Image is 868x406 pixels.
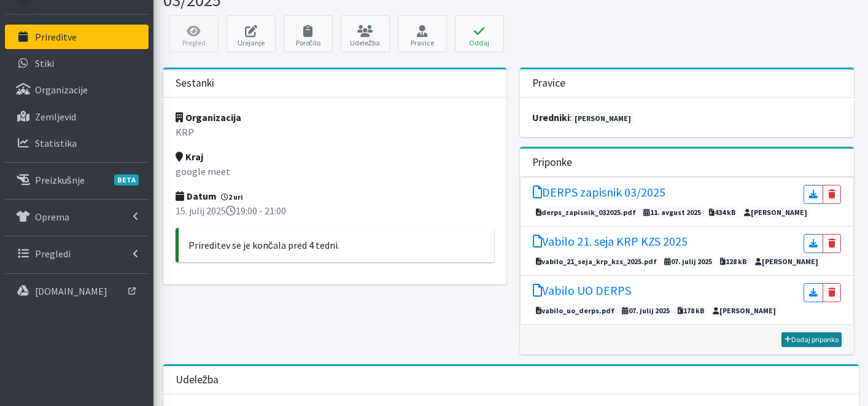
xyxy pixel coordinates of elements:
[533,283,631,302] a: Vabilo UO DERPS
[5,131,149,155] a: Statistika
[176,164,494,179] p: google meet
[532,111,570,123] strong: uredniki
[35,31,77,43] p: Prireditve
[641,207,705,218] span: 11. avgust 2025
[176,77,214,90] h3: Sestanki
[176,150,203,163] strong: Kraj
[219,192,247,203] span: 2 uri
[35,211,69,223] p: Oprema
[455,15,504,52] button: Oddaj
[533,283,631,298] h5: Vabilo UO DERPS
[176,373,219,386] h3: Udeležba
[5,51,149,76] a: Stiki
[35,174,85,186] p: Preizkušnje
[532,77,565,90] h3: Pravice
[398,15,447,52] a: Pravice
[341,15,390,52] a: Udeležba
[176,125,494,139] p: KRP
[533,185,665,200] h5: DERPS zapisnik 03/2025
[5,168,149,192] a: PreizkušnjeBETA
[533,207,639,218] span: derps_zapisnik_032025.pdf
[752,256,821,267] span: [PERSON_NAME]
[35,285,107,297] p: [DOMAIN_NAME]
[675,305,708,316] span: 178 kB
[5,25,149,49] a: Prireditve
[5,104,149,129] a: Zemljevid
[572,113,634,124] a: [PERSON_NAME]
[176,190,217,202] strong: Datum
[114,174,139,185] span: BETA
[533,234,688,253] a: Vabilo 21. seja KRP KZS 2025
[741,207,810,218] span: [PERSON_NAME]
[284,15,333,52] a: Poročilo
[533,256,660,267] span: vabilo_21_seja_krp_kzs_2025.pdf
[533,185,665,204] a: DERPS zapisnik 03/2025
[176,111,241,123] strong: Organizacija
[520,98,854,137] div: :
[532,156,572,169] h3: Priponke
[706,207,739,218] span: 434 kB
[533,305,618,316] span: vabilo_uo_derps.pdf
[176,203,494,218] p: 15. julij 2025 19:00 - 21:00
[781,332,842,347] a: Dodaj priponko
[5,205,149,229] a: Oprema
[5,241,149,266] a: Pregledi
[35,57,54,69] p: Stiki
[227,15,276,52] a: Urejanje
[188,238,484,252] p: Prireditev se je končala pred 4 tedni.
[35,84,88,96] p: Organizacije
[35,248,71,260] p: Pregledi
[662,256,716,267] span: 07. julij 2025
[619,305,673,316] span: 07. julij 2025
[35,137,77,149] p: Statistika
[710,305,779,316] span: [PERSON_NAME]
[717,256,750,267] span: 128 kB
[533,234,688,249] h5: Vabilo 21. seja KRP KZS 2025
[35,111,76,123] p: Zemljevid
[5,77,149,102] a: Organizacije
[5,279,149,303] a: [DOMAIN_NAME]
